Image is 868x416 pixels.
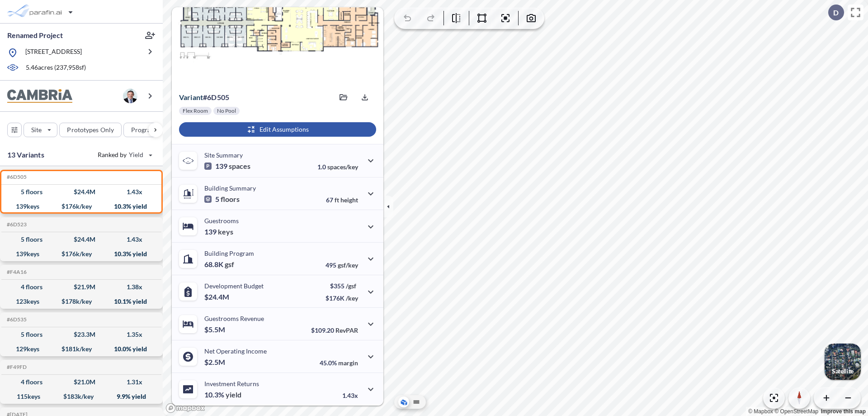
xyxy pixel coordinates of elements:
[24,123,57,137] button: Site
[335,196,339,204] span: ft
[221,195,240,204] span: floors
[204,217,239,225] p: Guestrooms
[825,344,861,380] img: Switcher Image
[204,347,267,355] p: Net Operating Income
[131,125,156,134] p: Program
[5,269,27,275] h5: Click to copy the code
[204,380,259,387] p: Investment Returns
[204,390,241,399] p: 10.3%
[821,408,866,415] a: Improve this map
[825,344,861,380] button: Switcher ImageSatellite
[327,163,358,171] span: spaces/key
[338,359,358,367] span: margin
[325,261,358,269] p: 495
[90,148,158,162] button: Ranked by Yield
[165,403,205,413] a: Mapbox homepage
[204,292,231,301] p: $24.4M
[5,364,27,370] h5: Click to copy the code
[7,149,44,160] p: 13 Variants
[342,392,358,399] p: 1.43x
[183,107,208,115] p: Flex Room
[204,358,226,367] p: $2.5M
[326,196,358,204] p: 67
[123,123,172,137] button: Program
[5,316,27,323] h5: Click to copy the code
[335,326,358,334] span: RevPAR
[7,30,63,40] p: Renamed Project
[217,107,236,115] p: No Pool
[325,282,358,290] p: $355
[320,359,358,367] p: 45.0%
[25,47,82,58] p: [STREET_ADDRESS]
[129,150,144,159] span: Yield
[325,294,358,302] p: $176K
[59,123,122,137] button: Prototypes Only
[411,397,422,407] button: Site Plan
[204,162,250,171] p: 139
[833,9,839,17] p: D
[204,282,264,290] p: Development Budget
[218,227,233,236] span: keys
[31,125,42,134] p: Site
[832,368,854,375] p: Satellite
[179,122,376,137] button: Edit Assumptions
[204,315,264,322] p: Guestrooms Revenue
[67,125,114,134] p: Prototypes Only
[226,390,241,399] span: yield
[179,93,229,102] p: # 6d505
[5,174,27,180] h5: Click to copy the code
[204,325,226,334] p: $5.5M
[26,63,86,73] p: 5.46 acres ( 237,958 sf)
[204,195,240,204] p: 5
[204,227,233,236] p: 139
[346,282,356,290] span: /gsf
[204,249,254,257] p: Building Program
[748,408,773,415] a: Mapbox
[229,162,250,171] span: spaces
[317,163,358,171] p: 1.0
[346,294,358,302] span: /key
[179,93,203,101] span: Variant
[398,397,409,407] button: Aerial View
[774,408,818,415] a: OpenStreetMap
[204,260,234,269] p: 68.8K
[123,89,137,103] img: user logo
[204,151,243,159] p: Site Summary
[340,196,358,204] span: height
[7,89,72,103] img: BrandImage
[5,221,27,228] h5: Click to copy the code
[225,260,234,269] span: gsf
[311,326,358,334] p: $109.20
[204,184,256,192] p: Building Summary
[338,261,358,269] span: gsf/key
